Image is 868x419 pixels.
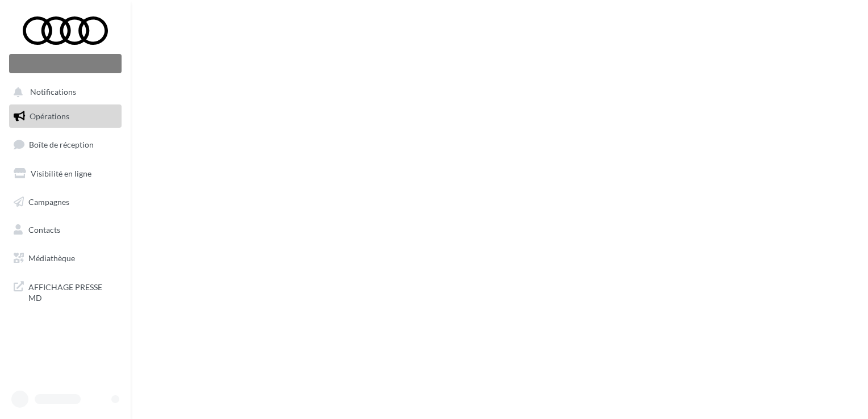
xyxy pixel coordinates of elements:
span: Boîte de réception [29,140,94,149]
a: Médiathèque [7,246,124,270]
a: AFFICHAGE PRESSE MD [7,275,124,308]
span: Médiathèque [28,253,75,263]
span: Notifications [30,87,76,97]
a: Contacts [7,218,124,242]
a: Visibilité en ligne [7,162,124,186]
span: Campagnes [28,196,69,206]
a: Opérations [7,104,124,128]
span: AFFICHAGE PRESSE MD [28,279,117,304]
span: Contacts [28,225,60,234]
a: Boîte de réception [7,132,124,157]
span: Visibilité en ligne [31,169,91,178]
div: Nouvelle campagne [9,54,122,73]
span: Opérations [30,111,69,121]
a: Campagnes [7,190,124,214]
